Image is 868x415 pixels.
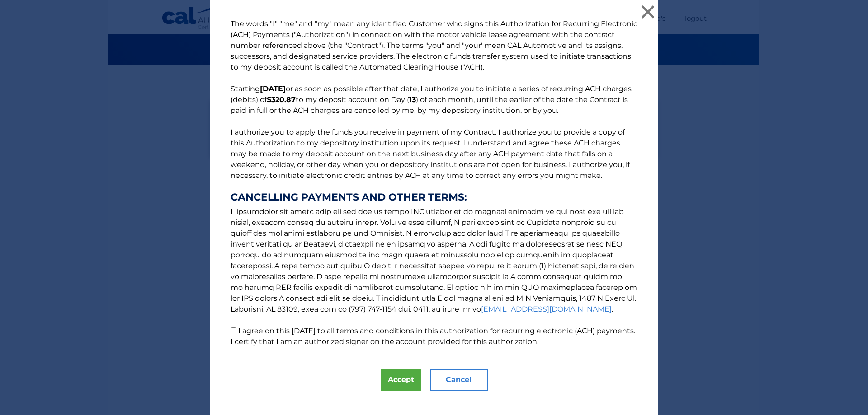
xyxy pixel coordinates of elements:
button: Cancel [430,369,488,391]
button: Accept [381,369,421,391]
b: [DATE] [260,84,286,93]
p: The words "I" "me" and "my" mean any identified Customer who signs this Authorization for Recurri... [222,19,646,347]
label: I agree on this [DATE] to all terms and conditions in this authorization for recurring electronic... [231,326,635,346]
b: $320.87 [267,95,296,104]
a: [EMAIL_ADDRESS][DOMAIN_NAME] [481,305,612,313]
button: × [639,3,657,21]
strong: CANCELLING PAYMENTS AND OTHER TERMS: [231,192,637,203]
b: 13 [409,95,416,104]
